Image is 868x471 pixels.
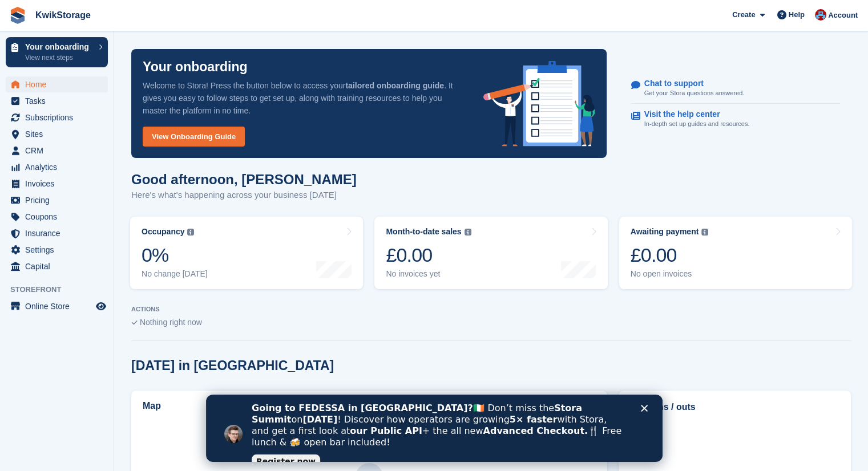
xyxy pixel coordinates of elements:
[10,284,114,295] span: Storefront
[31,6,95,25] a: KwikStorage
[629,400,840,414] h2: Move ins / outs
[6,109,108,125] a: menu
[631,73,840,104] a: Chat to support Get your Stora questions answered.
[732,9,755,21] span: Create
[465,229,471,235] img: icon-info-grey-7440780725fd019a000dd9b08b2336e03edf1995a4989e88bcd33f0948082b44.svg
[6,37,108,67] a: Your onboarding View next steps
[6,159,108,175] a: menu
[386,243,471,267] div: £0.00
[130,217,363,289] a: Occupancy 0% No change [DATE]
[142,227,184,237] div: Occupancy
[6,143,108,159] a: menu
[815,9,826,21] img: Georgie Harkus-Hodgson
[6,258,108,274] a: menu
[789,9,805,21] span: Help
[25,109,94,125] span: Subscriptions
[25,52,93,63] p: View next steps
[701,229,708,235] img: icon-info-grey-7440780725fd019a000dd9b08b2336e03edf1995a4989e88bcd33f0948082b44.svg
[483,61,595,147] img: onboarding-info-6c161a55d2c0e0a8cae90662b2fe09162a5109e8cc188191df67fb4f79e88e88.svg
[9,7,26,24] img: stora-icon-8386f47178a22dfd0bd8f6a31ec36ba5ce8667c1dd55bd0f319d3a0aa187defe.svg
[142,243,208,267] div: 0%
[131,306,851,313] p: ACTIONS
[143,79,465,117] p: Welcome to Stora! Press the button below to access your . It gives you easy to follow steps to ge...
[345,81,444,90] strong: tailored onboarding guide
[143,401,161,411] h2: Map
[143,60,248,74] p: Your onboarding
[187,229,194,235] img: icon-info-grey-7440780725fd019a000dd9b08b2336e03edf1995a4989e88bcd33f0948082b44.svg
[25,93,94,109] span: Tasks
[644,88,744,98] p: Get your Stora questions answered.
[206,395,663,462] iframe: Intercom live chat banner
[25,225,94,241] span: Insurance
[143,127,245,147] a: View Onboarding Guide
[631,243,709,267] div: £0.00
[619,217,852,289] a: Awaiting payment £0.00 No open invoices
[94,299,108,313] a: Preview store
[386,269,471,279] div: No invoices yet
[25,76,94,92] span: Home
[131,358,334,373] h2: [DATE] in [GEOGRAPHIC_DATA]
[644,119,750,129] p: In-depth set up guides and resources.
[140,318,202,327] span: Nothing right now
[25,258,94,274] span: Capital
[631,227,699,237] div: Awaiting payment
[6,209,108,225] a: menu
[25,176,94,192] span: Invoices
[6,298,108,314] a: menu
[6,225,108,241] a: menu
[644,109,741,119] p: Visit the help center
[631,269,709,279] div: No open invoices
[6,192,108,208] a: menu
[25,126,94,142] span: Sites
[25,192,94,208] span: Pricing
[374,217,607,289] a: Month-to-date sales £0.00 No invoices yet
[6,126,108,142] a: menu
[6,93,108,109] a: menu
[131,189,357,202] p: Here's what's happening across your business [DATE]
[25,298,94,314] span: Online Store
[46,60,114,74] a: Register now
[25,242,94,258] span: Settings
[828,10,858,21] span: Account
[631,104,840,135] a: Visit the help center In-depth set up guides and resources.
[25,209,94,225] span: Coupons
[25,43,93,51] p: Your onboarding
[25,159,94,175] span: Analytics
[6,76,108,92] a: menu
[435,10,446,17] div: Close
[142,269,208,279] div: No change [DATE]
[25,143,94,159] span: CRM
[6,176,108,192] a: menu
[6,242,108,258] a: menu
[131,320,138,325] img: blank_slate_check_icon-ba018cac091ee9be17c0a81a6c232d5eb81de652e7a59be601be346b1b6ddf79.svg
[386,227,461,237] div: Month-to-date sales
[644,79,735,88] p: Chat to support
[131,172,357,187] h1: Good afternoon, [PERSON_NAME]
